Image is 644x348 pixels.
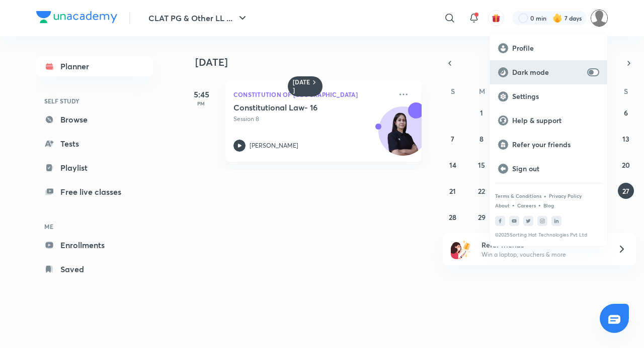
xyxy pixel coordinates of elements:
[543,202,554,208] a: Blog
[495,193,541,199] a: Terms & Conditions
[512,164,599,173] p: Sign out
[543,191,547,200] div: •
[512,140,599,149] p: Refer your friends
[490,36,607,60] a: Profile
[538,200,541,209] div: •
[512,200,515,209] div: •
[490,84,607,108] a: Settings
[512,116,599,125] p: Help & support
[495,202,510,208] a: About
[517,202,536,208] a: Careers
[512,92,599,101] p: Settings
[512,68,583,77] p: Dark mode
[495,232,602,238] p: © 2025 Sorting Hat Technologies Pvt Ltd
[490,133,607,157] a: Refer your friends
[549,193,582,199] a: Privacy Policy
[512,44,599,53] p: Profile
[490,108,607,133] a: Help & support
